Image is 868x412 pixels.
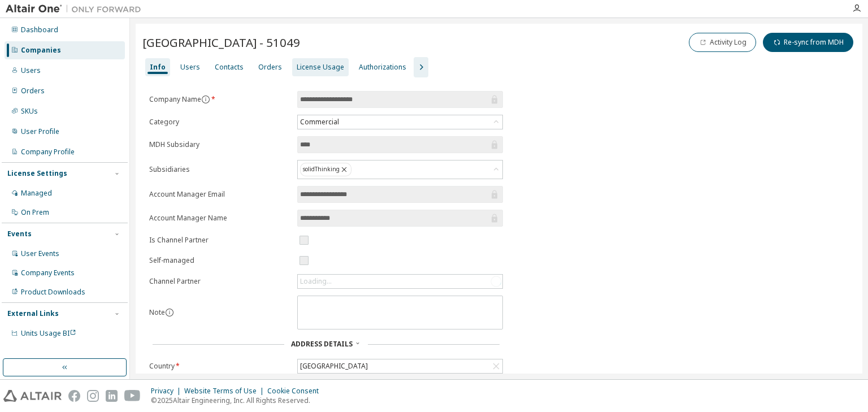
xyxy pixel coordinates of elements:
div: solidThinking [300,163,351,176]
div: Companies [21,46,61,55]
div: Info [150,63,166,72]
img: instagram.svg [87,390,99,402]
label: Note [149,307,165,317]
div: Loading... [298,275,502,288]
div: Managed [21,189,52,198]
button: information [201,95,210,104]
label: Is Channel Partner [149,236,290,245]
div: On Prem [21,208,49,217]
span: Units Usage BI [21,328,76,338]
div: Orders [21,86,45,96]
div: Contacts [215,63,244,72]
label: Self-managed [149,256,290,265]
div: Product Downloads [21,288,85,297]
img: Altair One [6,3,147,15]
div: SKUs [21,107,38,116]
div: Authorizations [359,63,406,72]
span: Address Details [291,339,353,349]
div: Company Profile [21,148,75,157]
img: facebook.svg [68,390,80,402]
div: User Events [21,249,59,258]
img: youtube.svg [124,390,141,402]
div: Company Events [21,268,75,277]
label: Country [149,362,290,371]
label: Company Name [149,95,290,104]
div: Commercial [298,116,341,128]
div: Website Terms of Use [184,387,267,396]
div: Loading... [300,277,332,286]
span: [GEOGRAPHIC_DATA] - 51049 [142,34,300,50]
label: Channel Partner [149,277,290,286]
button: Activity Log [689,33,756,52]
div: User Profile [21,127,59,136]
p: © 2025 Altair Engineering, Inc. All Rights Reserved. [151,396,325,405]
div: Orders [258,63,282,72]
button: Re-sync from MDH [763,33,853,52]
div: solidThinking [298,161,502,179]
div: Privacy [151,387,184,396]
div: Users [21,66,41,75]
div: [GEOGRAPHIC_DATA] [298,360,370,372]
div: Cookie Consent [267,387,325,396]
div: License Settings [7,169,67,178]
div: Dashboard [21,25,58,34]
img: altair_logo.svg [3,390,62,402]
div: License Usage [297,63,344,72]
div: Commercial [298,115,502,129]
button: information [165,308,174,317]
label: Category [149,118,290,127]
label: Subsidiaries [149,165,290,174]
div: Users [180,63,200,72]
label: Account Manager Email [149,190,290,199]
div: Events [7,229,32,238]
img: linkedin.svg [106,390,118,402]
label: MDH Subsidary [149,140,290,149]
div: External Links [7,309,59,318]
label: Account Manager Name [149,214,290,223]
div: [GEOGRAPHIC_DATA] [298,359,502,373]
